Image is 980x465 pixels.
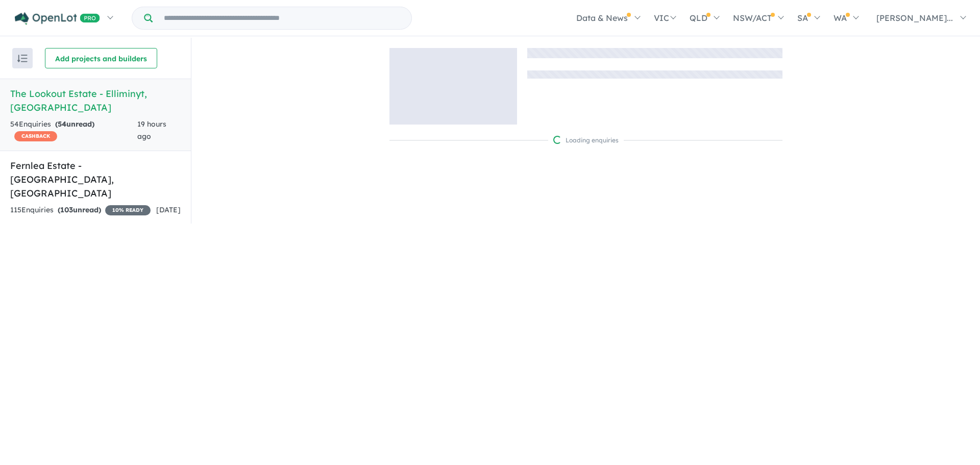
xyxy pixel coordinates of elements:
span: CASHBACK [14,131,57,141]
span: 19 hours ago [137,119,166,141]
h5: Fernlea Estate - [GEOGRAPHIC_DATA] , [GEOGRAPHIC_DATA] [10,159,181,200]
strong: ( unread) [58,205,101,214]
strong: ( unread) [55,119,94,129]
span: 103 [60,205,73,214]
h5: The Lookout Estate - Elliminyt , [GEOGRAPHIC_DATA] [10,87,181,114]
button: Add projects and builders [45,48,157,68]
div: Loading enquiries [553,135,619,145]
span: [PERSON_NAME]... [876,13,953,23]
span: [DATE] [156,205,181,214]
input: Try estate name, suburb, builder or developer [155,7,409,29]
div: 54 Enquir ies [10,118,137,143]
img: Openlot PRO Logo White [15,12,100,25]
div: 115 Enquir ies [10,204,151,216]
img: sort.svg [17,55,28,62]
span: 10 % READY [105,205,151,215]
span: 54 [58,119,66,129]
